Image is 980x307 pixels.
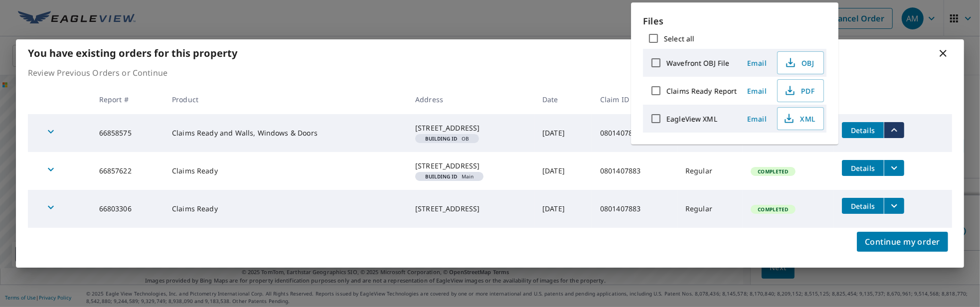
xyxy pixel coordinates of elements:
[91,190,164,228] td: 66803306
[884,160,904,176] button: filesDropdownBtn-66857622
[415,204,526,214] div: [STREET_ADDRESS]
[419,136,475,141] span: OB
[28,46,237,60] b: You have existing orders for this property
[842,122,884,138] button: detailsBtn-66858575
[784,57,816,69] span: OBJ
[28,67,952,79] p: Review Previous Orders or Continue
[677,190,743,228] td: Regular
[164,190,407,228] td: Claims Ready
[777,79,824,102] button: PDF
[415,161,526,171] div: [STREET_ADDRESS]
[407,85,534,114] th: Address
[643,14,826,28] p: Files
[592,190,677,228] td: 0801407883
[425,174,458,179] em: Building ID
[741,55,773,71] button: Email
[842,198,884,214] button: detailsBtn-66803306
[745,114,769,124] span: Email
[784,113,816,125] span: XML
[848,163,878,173] span: Details
[534,85,592,114] th: Date
[865,235,940,249] span: Continue my order
[164,114,407,152] td: Claims Ready and Walls, Windows & Doors
[666,86,737,96] label: Claims Ready Report
[884,198,904,214] button: filesDropdownBtn-66803306
[592,85,677,114] th: Claim ID
[592,152,677,190] td: 0801407883
[741,83,773,99] button: Email
[777,107,824,130] button: XML
[415,123,526,133] div: [STREET_ADDRESS]
[91,152,164,190] td: 66857622
[752,168,794,175] span: Completed
[745,86,769,96] span: Email
[848,126,878,135] span: Details
[857,232,948,252] button: Continue my order
[164,85,407,114] th: Product
[419,174,480,179] span: Main
[425,136,458,141] em: Building ID
[666,58,729,68] label: Wavefront OBJ File
[848,201,878,211] span: Details
[752,206,794,213] span: Completed
[666,114,717,124] label: EagleView XML
[842,160,884,176] button: detailsBtn-66857622
[91,114,164,152] td: 66858575
[91,85,164,114] th: Report #
[741,111,773,127] button: Email
[745,58,769,68] span: Email
[534,114,592,152] td: [DATE]
[592,114,677,152] td: 0801407883
[677,152,743,190] td: Regular
[164,152,407,190] td: Claims Ready
[534,152,592,190] td: [DATE]
[884,122,904,138] button: filesDropdownBtn-66858575
[777,51,824,74] button: OBJ
[784,85,816,97] span: PDF
[534,190,592,228] td: [DATE]
[664,34,694,43] label: Select all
